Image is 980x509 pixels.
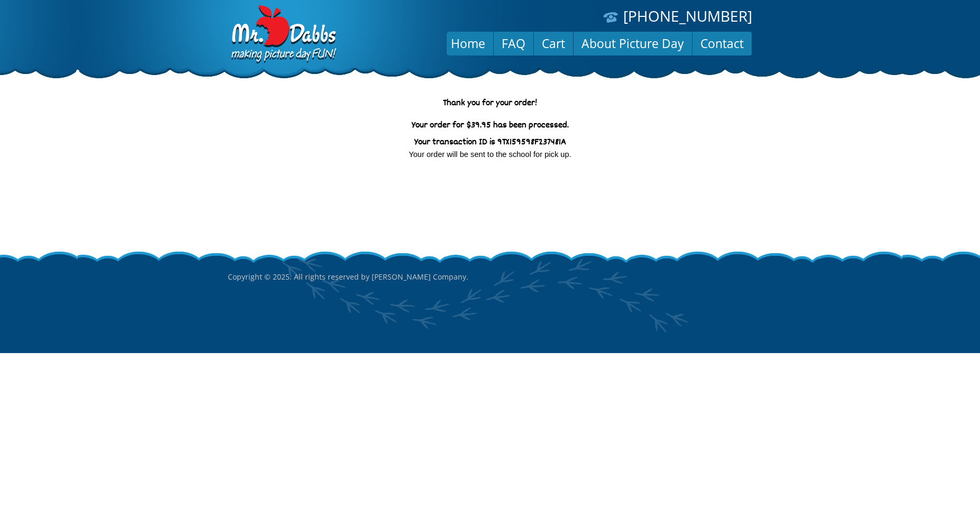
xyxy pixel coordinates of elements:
a: Home [443,31,493,56]
img: Dabbs Company [228,5,338,64]
p: Your order for $39.95 has been processed. [231,120,749,132]
a: [PHONE_NUMBER] [623,6,752,26]
a: Cart [534,31,573,56]
p: Thank you for your order! [231,98,749,109]
a: About Picture Day [574,31,692,56]
p: Your transaction ID is 9TX159598F237481A [231,137,749,149]
p: Copyright © 2025. All rights reserved by [PERSON_NAME] Company. [228,250,752,304]
p: Your order will be sent to the school for pick up. [231,149,749,160]
a: Contact [692,31,752,56]
a: FAQ [494,31,533,56]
